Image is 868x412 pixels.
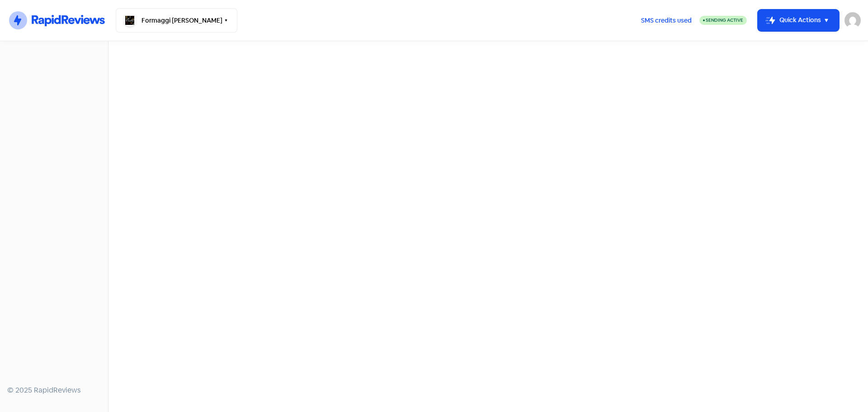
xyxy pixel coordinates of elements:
span: SMS credits used [641,16,692,25]
button: Quick Actions [758,9,839,31]
div: © 2025 RapidReviews [7,385,101,396]
a: Sending Active [699,15,747,26]
img: User [844,12,861,28]
a: SMS credits used [633,15,699,24]
span: Sending Active [706,17,743,23]
button: Formaggi [PERSON_NAME] [116,8,237,33]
